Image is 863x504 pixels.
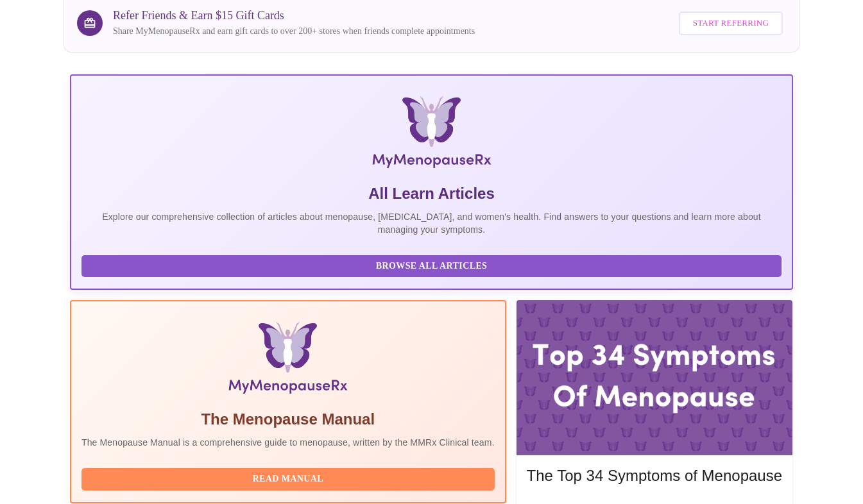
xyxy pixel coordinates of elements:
[113,25,475,38] p: Share MyMenopauseRx and earn gift cards to over 200+ stores when friends complete appointments
[676,5,786,42] a: Start Referring
[81,210,782,236] p: Explore our comprehensive collection of articles about menopause, [MEDICAL_DATA], and women's hea...
[679,12,783,35] button: Start Referring
[81,183,782,204] h5: All Learn Articles
[81,436,495,449] p: The Menopause Manual is a comprehensive guide to menopause, written by the MMRx Clinical team.
[113,9,475,22] h3: Refer Friends & Earn $15 Gift Cards
[693,16,769,31] span: Start Referring
[81,473,498,483] a: Read Manual
[527,466,782,486] h5: The Top 34 Symptoms of Menopause
[190,96,673,173] img: MyMenopauseRx Logo
[94,258,769,274] span: Browse All Articles
[81,409,495,430] h5: The Menopause Manual
[94,471,482,487] span: Read Manual
[81,255,782,278] button: Browse All Articles
[81,468,495,491] button: Read Manual
[147,322,429,399] img: Menopause Manual
[81,260,785,271] a: Browse All Articles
